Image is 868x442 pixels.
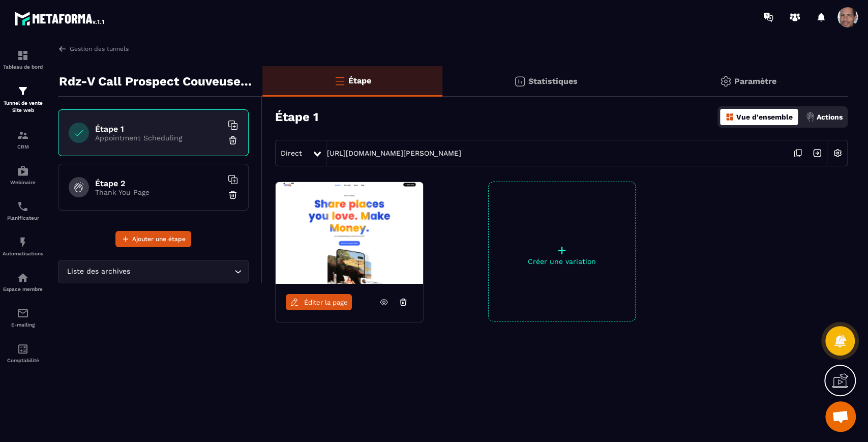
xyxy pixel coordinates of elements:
img: formation [17,49,29,62]
p: Planificateur [3,215,43,221]
img: image [276,182,423,284]
h6: Étape 2 [95,179,222,188]
img: trash [228,190,238,200]
a: formationformationTunnel de vente Site web [3,77,43,122]
p: Statistiques [528,76,578,86]
a: automationsautomationsEspace membre [3,264,43,300]
h6: Étape 1 [95,124,222,134]
p: Étape [348,76,371,85]
img: automations [17,272,29,284]
p: Appointment Scheduling [95,134,222,142]
img: formation [17,129,29,141]
img: bars-o.4a397970.svg [334,75,346,87]
input: Search for option [132,266,232,277]
a: [URL][DOMAIN_NAME][PERSON_NAME] [327,149,461,157]
p: Rdz-V Call Prospect Couveuse Interface 83 [59,71,255,92]
p: E-mailing [3,322,43,328]
span: Direct [281,149,302,157]
a: schedulerschedulerPlanificateur [3,193,43,228]
p: Webinaire [3,180,43,185]
img: actions.d6e523a2.png [805,112,815,122]
button: Ajouter une étape [115,231,191,247]
img: setting-w.858f3a88.svg [828,143,847,163]
img: email [17,307,29,319]
img: dashboard-orange.40269519.svg [725,112,734,122]
div: Search for option [58,260,249,283]
p: Tableau de bord [3,64,43,70]
a: Gestion des tunnels [58,44,129,53]
a: emailemailE-mailing [3,300,43,335]
img: arrow-next.bcc2205e.svg [807,143,827,163]
p: Vue d'ensemble [736,113,793,121]
span: Éditer la page [304,299,348,306]
p: Comptabilité [3,358,43,363]
img: logo [14,9,106,27]
p: Thank You Page [95,188,222,196]
p: Actions [817,113,843,121]
a: formationformationCRM [3,122,43,157]
img: arrow [58,44,67,53]
span: Liste des archives [65,266,132,277]
img: accountant [17,343,29,355]
p: Automatisations [3,251,43,256]
a: formationformationTableau de bord [3,42,43,77]
img: formation [17,85,29,97]
img: stats.20deebd0.svg [514,75,526,87]
img: trash [228,135,238,145]
a: automationsautomationsWebinaire [3,157,43,193]
img: setting-gr.5f69749f.svg [720,75,732,87]
a: accountantaccountantComptabilité [3,335,43,371]
p: Créer une variation [489,257,635,266]
span: Ajouter une étape [132,234,186,244]
img: automations [17,165,29,177]
p: CRM [3,144,43,150]
p: Espace membre [3,286,43,292]
a: automationsautomationsAutomatisations [3,228,43,264]
p: Tunnel de vente Site web [3,100,43,114]
a: Éditer la page [286,294,352,310]
p: Paramètre [734,76,776,86]
p: + [489,243,635,257]
h3: Étape 1 [275,110,318,124]
img: scheduler [17,200,29,213]
a: Ouvrir le chat [825,401,856,432]
img: automations [17,236,29,248]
